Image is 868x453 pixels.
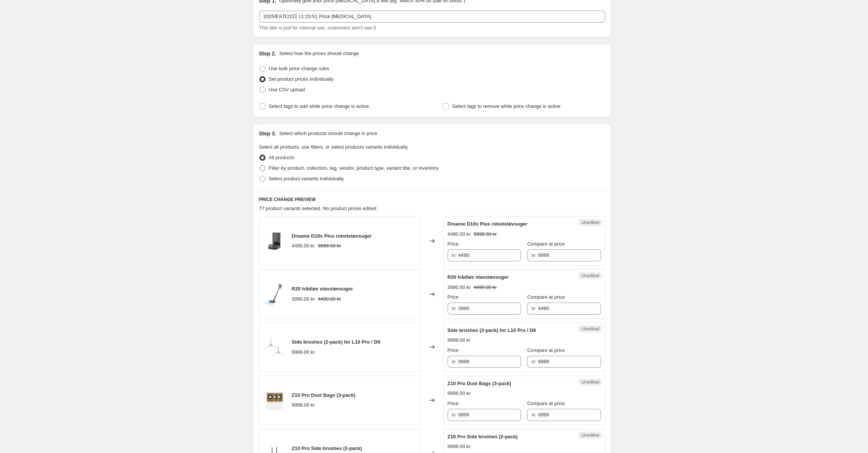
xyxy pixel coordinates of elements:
[279,130,377,137] p: Select which products should change in price
[318,295,341,303] strike: 4490.00 kr
[581,379,599,385] span: Unedited
[259,144,408,150] span: Select all products, use filters, or select products variants individually
[448,390,471,397] div: 9999.00 kr
[269,103,369,109] span: Select tags to add while price change is active
[292,286,353,292] span: R20 trådløs stavstøvsuger
[452,306,456,311] span: kr
[259,130,276,137] h2: Step 3.
[452,103,561,109] span: Select tags to remove while price change is active
[269,176,344,181] span: Select product variants individually
[448,327,536,333] span: Side brushes (2-pack) for L10 Pro / D9
[532,252,536,258] span: kr
[292,445,362,451] span: Z10 Pro Side brushes (2-pack)
[532,412,536,418] span: kr
[448,381,511,386] span: Z10 Pro Dust Bags (3-pack)
[269,76,334,82] span: Set product prices individually
[448,230,471,238] div: 4490.00 kr
[448,221,528,227] span: Dreame D10s Plus robotstøvsuger
[452,252,456,258] span: kr
[318,242,341,250] strike: 9999.00 kr
[527,401,565,406] span: Compare at price
[263,389,286,412] img: D10Plus_dustbags_eb25836e-ea73-4efc-a945-62e8ffe49d94_80x.jpg
[269,165,439,171] span: Filter by product, collection, tag, vendor, product type, variant title, or inventory
[532,359,536,364] span: kr
[269,66,329,71] span: Use bulk price change rules
[259,25,376,31] span: This title is just for internal use, customers won't see it
[269,87,305,92] span: Use CSV upload
[292,339,380,345] span: Side brushes (2-pack) for L10 Pro / D9
[448,347,459,353] span: Price
[259,50,276,57] h2: Step 2.
[532,306,536,311] span: kr
[448,294,459,300] span: Price
[581,326,599,332] span: Unedited
[474,230,497,238] strike: 9999.00 kr
[292,233,372,239] span: Dreame D10s Plus robotstøvsuger
[448,443,471,450] div: 9999.00 kr
[448,241,459,247] span: Price
[259,11,605,23] input: 30% off holiday sale
[263,336,286,358] img: L10Pro_sidebrush_80x.jpg
[263,283,286,306] img: 1_204faa93-4f1b-42fd-9f70-dfa2057e132d_80x.jpg
[452,412,456,418] span: kr
[292,349,315,356] div: 9999.00 kr
[581,220,599,226] span: Unedited
[448,401,459,406] span: Price
[448,434,518,439] span: Z10 Pro Side brushes (2-pack)
[259,197,605,203] h6: PRICE CHANGE PREVIEW
[263,230,286,252] img: b978b4218906600ee3bcbc6816baf761_1024x1024_bd0c559b-8420-41fa-a915-340d1965ab3f_80x.webp
[474,284,497,291] strike: 4490.00 kr
[279,50,359,57] p: Select how the prices should change
[527,347,565,353] span: Compare at price
[292,295,315,303] div: 3990.00 kr
[292,242,315,250] div: 4490.00 kr
[292,401,315,409] div: 9999.00 kr
[527,294,565,300] span: Compare at price
[448,274,509,280] span: R20 trådløs stavstøvsuger
[527,241,565,247] span: Compare at price
[581,432,599,438] span: Unedited
[448,284,471,291] div: 3990.00 kr
[452,359,456,364] span: kr
[292,392,356,398] span: Z10 Pro Dust Bags (3-pack)
[269,155,294,160] span: All products
[581,273,599,279] span: Unedited
[448,336,471,344] div: 9999.00 kr
[259,206,377,211] span: 77 product variants selected. No product prices edited:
